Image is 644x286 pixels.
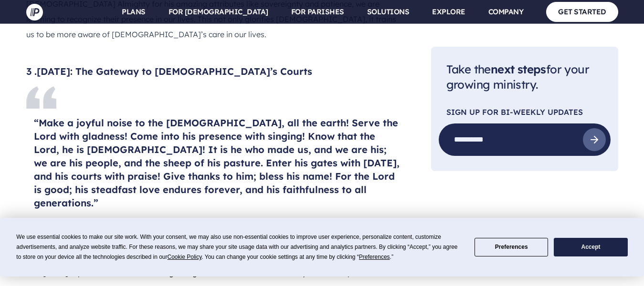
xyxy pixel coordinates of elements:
[546,2,618,21] a: GET STARTED
[491,62,546,76] span: next steps
[26,65,401,78] h4: 3 .[DATE]: The Gateway to [DEMOGRAPHIC_DATA]’s Courts
[359,254,390,260] span: Preferences
[554,238,627,256] button: Accept
[168,254,202,260] span: Cookie Policy
[16,232,463,262] div: We use essential cookies to make our site work. With your consent, we may also use non-essential ...
[446,62,589,92] span: Take the for your growing ministry.
[446,109,603,116] p: SIGN UP FOR Bi-Weekly Updates
[475,238,548,256] button: Preferences
[34,116,401,210] h4: “Make a joyful noise to the [DEMOGRAPHIC_DATA], all the earth! Serve the Lord with gladness! Come...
